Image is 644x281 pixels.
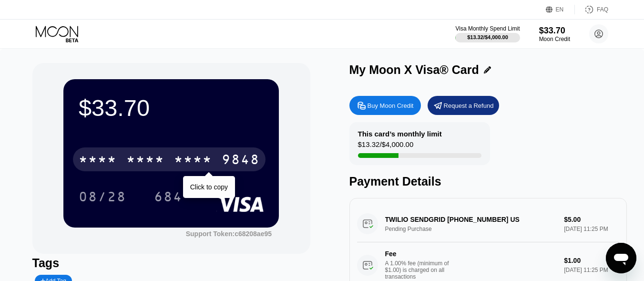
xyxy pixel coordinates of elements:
div: 9848 [222,153,260,168]
div: $13.32 / $4,000.00 [467,34,508,40]
div: 684 [147,185,190,208]
div: FAQ [575,5,608,14]
div: This card’s monthly limit [358,130,442,138]
div: 08/28 [72,185,133,208]
div: Request a Refund [444,102,494,110]
div: Fee [385,250,452,258]
div: $13.32 / $4,000.00 [358,140,414,153]
div: EN [556,6,564,13]
div: A 1.00% fee (minimum of $1.00) is charged on all transactions [385,260,457,280]
div: $33.70Moon Credit [539,26,570,42]
iframe: Knapp för att öppna meddelandefönstret [606,243,636,273]
div: Payment Details [349,175,627,188]
div: Buy Moon Credit [349,96,421,115]
div: 684 [154,190,183,206]
div: Support Token:c68208ae95 [186,230,272,238]
div: Tags [32,256,310,270]
div: 08/28 [79,190,126,206]
div: EN [546,5,575,14]
div: Moon Credit [539,36,570,42]
div: My Moon X Visa® Card [349,63,479,77]
div: Buy Moon Credit [368,102,414,110]
div: Visa Monthly Spend Limit$13.32/$4,000.00 [455,25,520,42]
div: Request a Refund [428,96,499,115]
div: [DATE] 11:25 PM [564,267,619,273]
div: $1.00 [564,257,619,264]
div: Visa Monthly Spend Limit [455,25,520,32]
div: $33.70 [79,94,264,121]
div: Click to copy [190,183,228,191]
div: FAQ [597,6,608,13]
div: Support Token: c68208ae95 [186,230,272,238]
div: $33.70 [539,26,570,36]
